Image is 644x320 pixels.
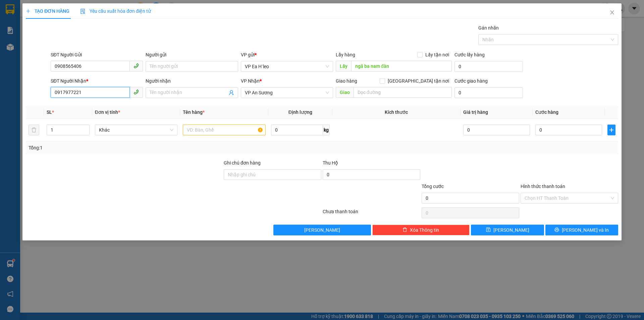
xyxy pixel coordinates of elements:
[26,8,69,14] span: TẠO ĐƠN HÀNG
[385,77,452,85] span: [GEOGRAPHIC_DATA] tận nơi
[336,78,357,84] span: Giao hàng
[29,144,249,151] div: Tổng: 1
[80,9,86,14] img: icon
[609,10,615,15] span: close
[336,61,351,72] span: Lấy
[245,88,329,98] span: VP An Sương
[486,227,491,233] span: save
[26,9,31,13] span: plus
[146,77,238,85] div: Người nhận
[241,78,260,84] span: VP Nhận
[608,127,615,133] span: plus
[322,208,421,220] div: Chưa thanh toán
[454,78,488,84] label: Cước giao hàng
[354,87,452,98] input: Dọc đường
[422,184,444,189] span: Tổng cước
[288,109,312,115] span: Định lượng
[47,109,52,115] span: SL
[454,52,485,57] label: Cước lấy hàng
[224,169,321,180] input: Ghi chú đơn hàng
[423,51,452,58] span: Lấy tận nơi
[323,160,338,166] span: Thu Hộ
[410,226,439,234] span: Xóa Thông tin
[554,227,559,233] span: printer
[521,184,565,189] label: Hình thức thanh toán
[183,109,205,115] span: Tên hàng
[535,109,558,115] span: Cước hàng
[454,87,523,98] input: Cước giao hàng
[245,61,329,72] span: VP Ea H`leo
[385,109,408,115] span: Kích thước
[562,226,609,234] span: [PERSON_NAME] và In
[80,8,151,14] span: Yêu cầu xuất hóa đơn điện tử
[372,225,470,235] button: deleteXóa Thông tin
[463,109,488,115] span: Giá trị hàng
[323,125,330,135] span: kg
[229,90,234,95] span: user-add
[351,61,452,72] input: Dọc đường
[545,225,618,235] button: printer[PERSON_NAME] và In
[133,63,139,68] span: phone
[224,160,261,166] label: Ghi chú đơn hàng
[402,227,407,233] span: delete
[493,226,529,234] span: [PERSON_NAME]
[607,125,615,135] button: plus
[99,125,174,135] span: Khác
[454,61,523,72] input: Cước lấy hàng
[51,51,143,58] div: SĐT Người Gửi
[95,109,120,115] span: Đơn vị tính
[463,125,530,135] input: 0
[273,225,371,235] button: [PERSON_NAME]
[51,77,143,85] div: SĐT Người Nhận
[603,3,622,22] button: Close
[146,51,238,58] div: Người gửi
[133,89,139,95] span: phone
[304,226,340,234] span: [PERSON_NAME]
[478,25,499,31] label: Gán nhãn
[183,125,266,135] input: VD: Bàn, Ghế
[471,225,544,235] button: save[PERSON_NAME]
[336,87,354,98] span: Giao
[29,125,39,135] button: delete
[336,52,355,57] span: Lấy hàng
[241,51,333,58] div: VP gửi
